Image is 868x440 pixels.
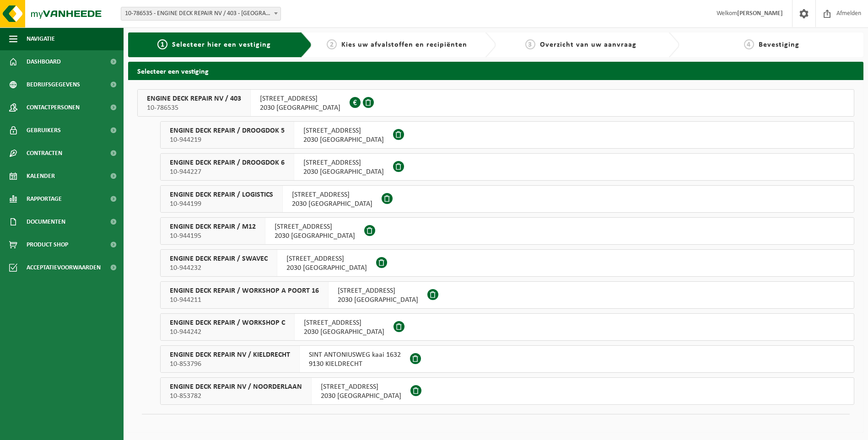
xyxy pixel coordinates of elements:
span: 1 [157,39,167,49]
span: 10-853796 [170,360,290,369]
span: Kalender [27,165,55,188]
span: 10-786535 - ENGINE DECK REPAIR NV / 403 - ANTWERPEN [121,7,280,20]
span: 10-944211 [170,295,319,305]
span: Documenten [27,210,65,233]
span: 2030 [GEOGRAPHIC_DATA] [286,263,367,273]
span: Navigatie [27,27,55,50]
span: Selecteer hier een vestiging [172,41,271,48]
button: ENGINE DECK REPAIR / WORKSHOP C 10-944242 [STREET_ADDRESS]2030 [GEOGRAPHIC_DATA] [160,313,854,341]
span: 10-944242 [170,327,285,337]
span: Bedrijfsgegevens [27,73,80,96]
span: 2030 [GEOGRAPHIC_DATA] [292,199,372,209]
span: ENGINE DECK REPAIR NV / NOORDERLAAN [170,382,302,392]
span: ENGINE DECK REPAIR / M12 [170,222,256,231]
span: 4 [744,39,754,49]
span: 2030 [GEOGRAPHIC_DATA] [338,295,418,305]
span: 10-944219 [170,135,285,145]
span: Bevestiging [759,41,799,48]
h2: Selecteer een vestiging [128,62,863,80]
button: ENGINE DECK REPAIR / M12 10-944195 [STREET_ADDRESS]2030 [GEOGRAPHIC_DATA] [160,217,854,245]
span: 3 [525,39,535,49]
span: ENGINE DECK REPAIR / WORKSHOP C [170,318,285,327]
span: ENGINE DECK REPAIR / LOGISTICS [170,190,273,199]
span: SINT ANTONIUSWEG kaai 1632 [309,350,401,360]
span: [STREET_ADDRESS] [303,158,384,167]
strong: [PERSON_NAME] [737,10,783,17]
span: Contactpersonen [27,96,80,119]
span: [STREET_ADDRESS] [275,222,355,231]
span: ENGINE DECK REPAIR / DROOGDOK 5 [170,126,285,135]
span: Product Shop [27,233,68,256]
span: Overzicht van uw aanvraag [540,41,636,48]
span: ENGINE DECK REPAIR NV / KIELDRECHT [170,350,290,360]
span: Gebruikers [27,119,61,142]
button: ENGINE DECK REPAIR / WORKSHOP A POORT 16 10-944211 [STREET_ADDRESS]2030 [GEOGRAPHIC_DATA] [160,281,854,309]
span: 10-786535 [147,103,241,113]
button: ENGINE DECK REPAIR NV / KIELDRECHT 10-853796 SINT ANTONIUSWEG kaai 16329130 KIELDRECHT [160,345,854,373]
span: 2030 [GEOGRAPHIC_DATA] [303,135,384,145]
span: 2 [327,39,337,49]
span: Kies uw afvalstoffen en recipiënten [341,41,467,48]
span: [STREET_ADDRESS] [304,318,384,327]
span: 2030 [GEOGRAPHIC_DATA] [303,167,384,177]
button: ENGINE DECK REPAIR / LOGISTICS 10-944199 [STREET_ADDRESS]2030 [GEOGRAPHIC_DATA] [160,185,854,213]
span: [STREET_ADDRESS] [303,126,384,135]
span: Dashboard [27,50,61,73]
span: 9130 KIELDRECHT [309,360,401,369]
button: ENGINE DECK REPAIR / SWAVEC 10-944232 [STREET_ADDRESS]2030 [GEOGRAPHIC_DATA] [160,249,854,277]
span: ENGINE DECK REPAIR NV / 403 [147,94,241,103]
span: 2030 [GEOGRAPHIC_DATA] [321,392,401,401]
span: 10-944199 [170,199,273,209]
span: ENGINE DECK REPAIR / SWAVEC [170,254,268,263]
span: 10-944195 [170,231,256,241]
span: 2030 [GEOGRAPHIC_DATA] [304,327,384,337]
span: 10-853782 [170,392,302,401]
button: ENGINE DECK REPAIR / DROOGDOK 5 10-944219 [STREET_ADDRESS]2030 [GEOGRAPHIC_DATA] [160,121,854,149]
span: ENGINE DECK REPAIR / DROOGDOK 6 [170,158,285,167]
span: [STREET_ADDRESS] [338,286,418,295]
span: [STREET_ADDRESS] [292,190,372,199]
span: Rapportage [27,188,62,210]
span: Acceptatievoorwaarden [27,256,101,279]
button: ENGINE DECK REPAIR NV / 403 10-786535 [STREET_ADDRESS]2030 [GEOGRAPHIC_DATA] [137,89,854,117]
span: ENGINE DECK REPAIR / WORKSHOP A POORT 16 [170,286,319,295]
button: ENGINE DECK REPAIR NV / NOORDERLAAN 10-853782 [STREET_ADDRESS]2030 [GEOGRAPHIC_DATA] [160,377,854,405]
span: 2030 [GEOGRAPHIC_DATA] [275,231,355,241]
span: [STREET_ADDRESS] [286,254,367,263]
span: [STREET_ADDRESS] [321,382,401,392]
span: [STREET_ADDRESS] [260,94,340,103]
span: 2030 [GEOGRAPHIC_DATA] [260,103,340,113]
button: ENGINE DECK REPAIR / DROOGDOK 6 10-944227 [STREET_ADDRESS]2030 [GEOGRAPHIC_DATA] [160,153,854,181]
span: Contracten [27,142,62,165]
span: 10-944232 [170,263,268,273]
span: 10-944227 [170,167,285,177]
